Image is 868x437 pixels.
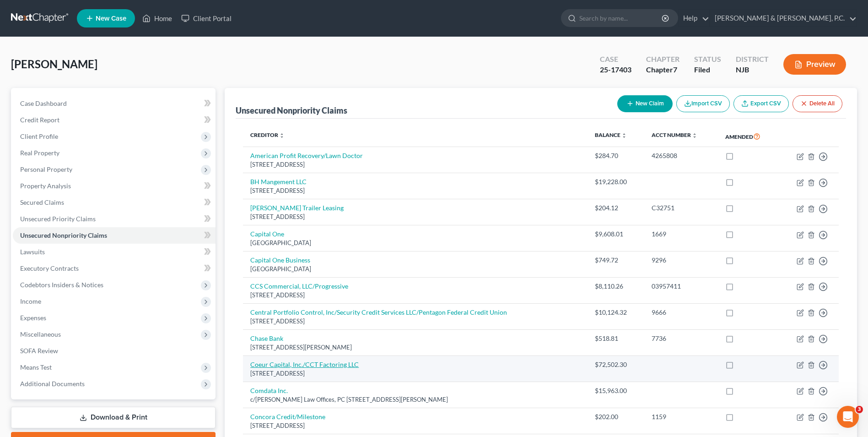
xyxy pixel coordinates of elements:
[250,131,285,138] a: Creditor unfold_more
[20,182,71,190] span: Property Analysis
[138,10,177,27] a: Home
[646,54,679,65] div: Chapter
[250,413,325,421] a: Concora Credit/Milestone
[595,412,637,421] div: $202.00
[250,369,580,378] div: [STREET_ADDRESS]
[595,229,637,239] div: $9,608.01
[646,65,679,75] div: Chapter
[595,386,637,395] div: $15,963.00
[600,65,631,75] div: 25-17403
[694,65,721,75] div: Filed
[652,151,711,160] div: 4265808
[733,95,789,112] a: Export CSV
[652,282,711,291] div: 03957411
[579,10,663,27] input: Search by name...
[837,406,859,428] iframe: Intercom live chat
[595,282,637,291] div: $8,110.26
[13,95,216,112] a: Case Dashboard
[595,203,637,213] div: $204.12
[595,177,637,186] div: $19,228.00
[20,149,59,157] span: Real Property
[13,112,216,128] a: Credit Report
[96,15,126,22] span: New Case
[595,131,627,138] a: Balance unfold_more
[13,343,216,359] a: SOFA Review
[13,244,216,260] a: Lawsuits
[20,330,61,338] span: Miscellaneous
[20,380,85,388] span: Additional Documents
[692,133,697,138] i: unfold_more
[736,65,769,75] div: NJB
[20,116,59,124] span: Credit Report
[20,297,41,305] span: Income
[652,203,711,213] div: C32751
[718,126,779,147] th: Amended
[11,57,97,71] span: [PERSON_NAME]
[250,421,580,430] div: [STREET_ADDRESS]
[20,198,64,206] span: Secured Claims
[20,99,67,107] span: Case Dashboard
[250,343,580,352] div: [STREET_ADDRESS][PERSON_NAME]
[13,227,216,244] a: Unsecured Nonpriority Claims
[652,131,697,138] a: Acct Number unfold_more
[679,10,709,27] a: Help
[595,151,637,160] div: $284.70
[250,204,344,212] a: [PERSON_NAME] Trailer Leasing
[20,264,79,272] span: Executory Contracts
[652,229,711,239] div: 1669
[250,291,580,300] div: [STREET_ADDRESS]
[20,132,58,140] span: Client Profile
[250,186,580,195] div: [STREET_ADDRESS]
[595,334,637,343] div: $518.81
[250,160,580,169] div: [STREET_ADDRESS]
[236,105,347,116] div: Unsecured Nonpriority Claims
[20,231,107,239] span: Unsecured Nonpriority Claims
[600,54,631,65] div: Case
[621,133,627,138] i: unfold_more
[250,308,507,316] a: Central Portfolio Control, Inc/Security Credit Services LLC/Pentagon Federal Credit Union
[250,213,580,221] div: [STREET_ADDRESS]
[250,334,283,342] a: Chase Bank
[250,395,580,404] div: c/[PERSON_NAME] Law Offices, PC [STREET_ADDRESS][PERSON_NAME]
[736,54,769,65] div: District
[676,95,730,112] button: Import CSV
[250,282,348,290] a: CCS Commercial, LLC/Progressive
[20,314,46,322] span: Expenses
[13,211,216,227] a: Unsecured Priority Claims
[673,65,677,74] span: 7
[250,239,580,247] div: [GEOGRAPHIC_DATA]
[595,256,637,265] div: $749.72
[250,230,284,238] a: Capital One
[793,95,842,112] button: Delete All
[595,308,637,317] div: $10,124.32
[710,10,857,27] a: [PERSON_NAME] & [PERSON_NAME], P.C.
[856,406,863,413] span: 3
[617,95,673,112] button: New Claim
[13,178,216,194] a: Property Analysis
[20,165,72,173] span: Personal Property
[652,412,711,421] div: 1159
[20,281,103,289] span: Codebtors Insiders & Notices
[694,54,721,65] div: Status
[250,256,310,264] a: Capital One Business
[279,133,285,138] i: unfold_more
[20,363,52,371] span: Means Test
[20,347,58,355] span: SOFA Review
[11,407,216,428] a: Download & Print
[652,308,711,317] div: 9666
[595,360,637,369] div: $72,502.30
[652,256,711,265] div: 9296
[652,334,711,343] div: 7736
[250,265,580,273] div: [GEOGRAPHIC_DATA]
[13,260,216,277] a: Executory Contracts
[20,215,96,223] span: Unsecured Priority Claims
[20,248,45,256] span: Lawsuits
[783,54,846,75] button: Preview
[177,10,236,27] a: Client Portal
[250,317,580,326] div: [STREET_ADDRESS]
[250,361,359,368] a: Coeur Capital, Inc./CCT Factoring LLC
[13,194,216,211] a: Secured Claims
[250,152,363,159] a: American Profit Recovery/Lawn Doctor
[250,178,307,186] a: BH Mangement LLC
[250,387,288,394] a: Comdata Inc.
